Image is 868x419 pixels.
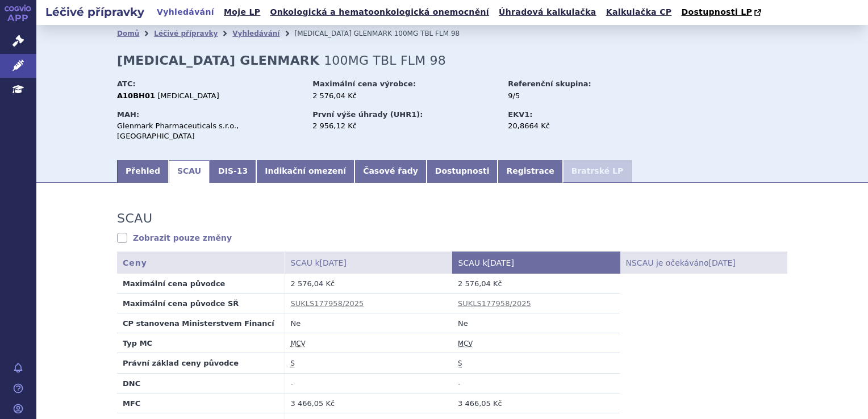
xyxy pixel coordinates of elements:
div: 9/5 [508,91,636,101]
a: Vyhledávání [232,30,279,37]
span: [DATE] [487,258,514,267]
td: 2 576,04 Kč [452,274,620,294]
td: 3 466,05 Kč [452,393,620,413]
strong: Právní základ ceny původce [123,359,239,367]
a: Časové řady [354,160,427,183]
td: Ne [285,313,452,333]
strong: Maximální cena původce SŘ [123,299,239,308]
th: NSCAU je očekáváno [620,252,787,274]
strong: DNC [123,379,140,388]
span: [MEDICAL_DATA] [157,91,219,100]
a: DIS-13 [210,160,256,183]
span: [DATE] [708,258,735,267]
abbr: stanovena nebo změněna ve správním řízení podle zákona č. 48/1997 Sb. ve znění účinném od 1.1.2008 [291,359,295,368]
a: Onkologická a hematoonkologická onemocnění [266,5,493,20]
a: Zobrazit pouze změny [117,232,232,244]
a: Dostupnosti LP [678,5,767,20]
div: 2 956,12 Kč [312,121,497,131]
strong: První výše úhrady (UHR1): [312,110,423,119]
strong: Maximální cena původce [123,279,225,288]
a: Dostupnosti [427,160,498,183]
span: [DATE] [320,258,347,267]
div: Glenmark Pharmaceuticals s.r.o., [GEOGRAPHIC_DATA] [117,121,302,141]
strong: A10BH01 [117,91,155,100]
td: - [285,373,452,393]
th: SCAU k [452,252,620,274]
th: SCAU k [285,252,452,274]
a: Moje LP [220,5,264,20]
span: 100MG TBL FLM 98 [394,30,460,37]
th: Ceny [117,252,285,274]
a: Domů [117,30,139,37]
a: Vyhledávání [153,5,218,20]
strong: MFC [123,399,140,408]
a: Úhradová kalkulačka [495,5,600,20]
a: SUKLS177958/2025 [291,299,364,308]
strong: Maximální cena výrobce: [312,79,416,88]
td: 3 466,05 Kč [285,393,452,413]
a: Kalkulačka CP [603,5,675,20]
td: 2 576,04 Kč [285,274,452,294]
strong: [MEDICAL_DATA] GLENMARK [117,53,319,68]
strong: MAH: [117,110,139,119]
div: 20,8664 Kč [508,121,636,131]
td: Ne [452,313,620,333]
div: 2 576,04 Kč [312,91,497,101]
span: [MEDICAL_DATA] GLENMARK [294,30,391,37]
abbr: maximální cena výrobce [291,340,306,348]
span: Dostupnosti LP [681,7,752,16]
strong: ATC: [117,79,136,88]
a: SCAU [169,160,210,183]
abbr: maximální cena výrobce [458,340,473,348]
a: Indikační omezení [256,160,354,183]
strong: CP stanovena Ministerstvem Financí [123,319,274,328]
strong: Referenční skupina: [508,79,591,88]
td: - [452,373,620,393]
abbr: stanovena nebo změněna ve správním řízení podle zákona č. 48/1997 Sb. ve znění účinném od 1.1.2008 [458,359,462,368]
a: Léčivé přípravky [154,30,218,37]
a: Registrace [498,160,562,183]
a: Přehled [117,160,169,183]
span: 100MG TBL FLM 98 [324,53,446,68]
h3: SCAU [117,211,152,226]
h2: Léčivé přípravky [36,4,153,20]
strong: Typ MC [123,339,152,347]
strong: EKV1: [508,110,532,119]
a: SUKLS177958/2025 [458,299,531,308]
